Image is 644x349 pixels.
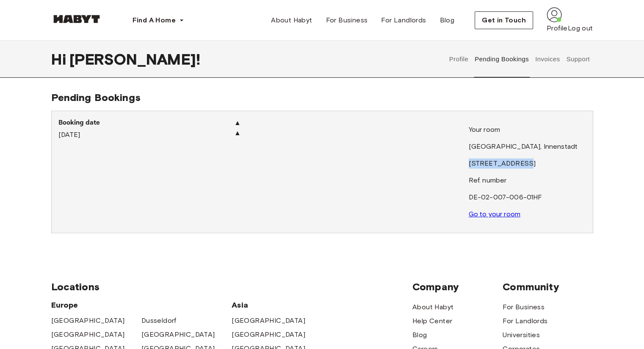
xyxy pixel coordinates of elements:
[51,316,125,326] a: [GEOGRAPHIC_DATA]
[503,316,547,326] a: For Landlords
[547,23,568,33] a: Profile
[51,50,69,68] span: Hi
[568,23,593,33] button: Log out
[232,316,305,326] a: [GEOGRAPHIC_DATA]
[58,118,234,140] div: [DATE]
[503,330,540,340] a: Universities
[448,41,470,78] button: Profile
[412,316,452,326] a: Help Center
[482,15,526,25] span: Get in Touch
[474,41,530,78] button: Pending Bookings
[469,210,520,218] a: Go to your room
[412,330,427,340] a: Blog
[469,125,586,135] p: Your room
[433,12,461,29] a: Blog
[319,12,374,29] a: For Business
[232,330,305,340] a: [GEOGRAPHIC_DATA]
[234,118,469,128] div: ▲
[232,300,322,310] span: Asia
[469,158,586,169] p: [STREET_ADDRESS]
[412,281,503,293] span: Company
[51,281,412,293] span: Locations
[439,15,454,25] span: Blog
[503,302,544,312] a: For Business
[264,12,319,29] a: About Habyt
[534,41,561,78] button: Invoices
[126,12,191,29] button: Find A Home
[469,192,586,202] p: DE-02-007-006-01HF
[133,15,176,25] span: Find A Home
[141,330,215,340] a: [GEOGRAPHIC_DATA]
[565,41,591,78] button: Support
[51,15,102,23] img: Habyt
[381,15,426,25] span: For Landlords
[475,11,533,29] button: Get in Touch
[326,15,368,25] span: For Business
[374,12,433,29] a: For Landlords
[469,175,586,185] p: Ref. number
[69,50,200,68] span: [PERSON_NAME] !
[547,7,562,22] img: avatar
[503,281,593,293] span: Community
[234,128,469,138] div: ▲
[51,300,232,310] span: Europe
[271,15,312,25] span: About Habyt
[58,118,234,128] p: Booking date
[446,41,593,78] div: user profile tabs
[141,316,177,326] a: Dusseldorf
[469,142,586,152] p: [GEOGRAPHIC_DATA] , Innenstadt
[51,330,125,340] a: [GEOGRAPHIC_DATA]
[412,302,453,312] a: About Habyt
[51,91,141,104] span: Pending Bookings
